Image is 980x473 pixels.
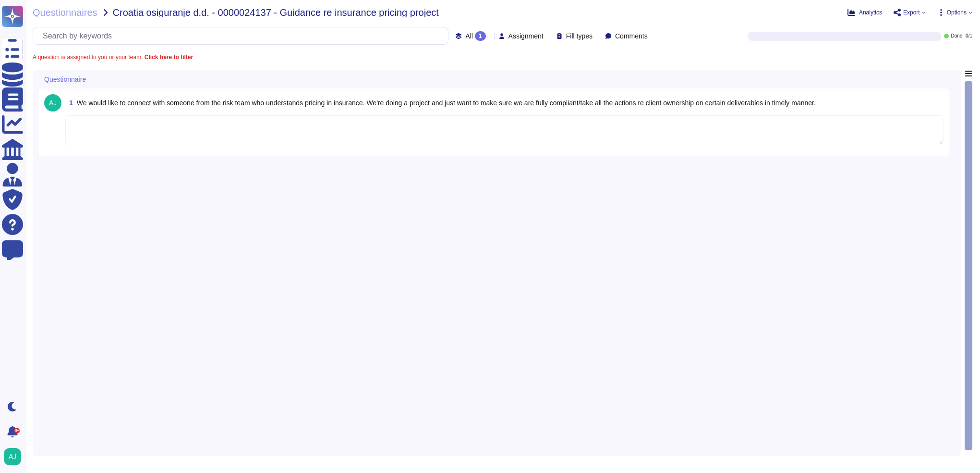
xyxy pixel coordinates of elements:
img: user [4,448,21,465]
div: 9+ [14,428,20,434]
span: We would like to connect with someone from the risk team who understands pricing in insurance. We... [77,99,816,107]
span: A question is assigned to you or your team. [33,54,193,60]
span: Done: [951,34,964,38]
span: Assignment [508,33,544,39]
span: Croatia osiguranje d.d. - 0000024137 - Guidance re insurance pricing project [113,8,439,17]
span: Export [903,10,920,15]
b: Click here to filter [143,54,193,61]
span: Comments [615,33,648,39]
img: user [44,94,61,112]
span: Analytics [859,10,882,15]
span: Questionnaires [33,8,97,17]
span: Options [947,10,967,15]
input: Search by keywords [38,27,448,44]
div: 1 [475,31,486,41]
span: Fill types [566,33,593,39]
span: 1 [65,100,73,106]
button: Analytics [847,9,882,16]
span: Questionnaire [44,76,86,83]
button: user [2,446,28,467]
span: 0 / 1 [966,34,972,38]
span: All [465,33,473,39]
